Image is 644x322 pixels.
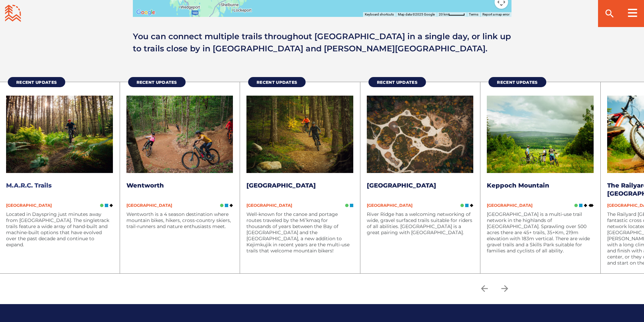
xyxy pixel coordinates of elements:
a: Report a map error [482,13,509,16]
img: Google [135,8,157,17]
img: Blue Square [465,204,469,207]
a: Wentworth [126,182,164,189]
img: Green Circle [345,204,349,207]
p: You can connect multiple trails throughout [GEOGRAPHIC_DATA] in a single day, or link up to trail... [133,30,511,55]
p: Wentworth is a 4 season destination where mountain bikes, hikers, cross-country skiers, trail-run... [126,211,233,229]
img: Black Diamond [230,204,233,207]
a: Terms (opens in new tab) [469,13,478,16]
ion-icon: search [604,8,615,19]
img: Double Black DIamond [589,204,594,207]
a: Recent Updates [128,77,186,87]
span: [GEOGRAPHIC_DATA] [487,203,532,208]
img: Green Circle [460,204,464,207]
p: [GEOGRAPHIC_DATA] is a multi-use trail network in the highlands of [GEOGRAPHIC_DATA]. Sprawling o... [487,211,594,254]
span: Recent Updates [257,80,297,85]
a: Open this area in Google Maps (opens a new window) [135,8,157,17]
span: Map data ©2025 Google [398,13,435,16]
img: Blue Square [105,204,108,207]
span: Recent Updates [137,80,177,85]
span: 20 km [439,13,448,16]
a: Recent Updates [488,77,546,87]
span: Recent Updates [16,80,57,85]
span: [GEOGRAPHIC_DATA] [367,203,412,208]
img: MTB Atlantic Wentworth Mountain Biking Trails [126,96,233,173]
a: Recent Updates [248,77,306,87]
img: Green Circle [100,204,103,207]
img: River Ridge Common Mountain Bike Trails in New Germany, NS [367,96,474,173]
img: Black Diamond [470,204,473,207]
img: Blue Square [225,204,228,207]
img: Green Circle [574,204,578,207]
a: Recent Updates [8,77,65,87]
span: Recent Updates [377,80,418,85]
a: Keppoch Mountain [487,182,549,189]
span: [GEOGRAPHIC_DATA] [246,203,292,208]
p: River Ridge has a welcoming networking of wide, gravel surfaced trails suitable for riders of all... [367,211,474,236]
img: MTB Atlantic MARC Dayspring Mountain Biking Trails [6,96,113,173]
a: Recent Updates [368,77,426,87]
span: [GEOGRAPHIC_DATA] [6,203,52,208]
a: [GEOGRAPHIC_DATA] [367,182,436,189]
p: Well-known for the canoe and portage routes traveled by the Mi’kmaq for thousands of years betwee... [246,211,353,254]
span: Recent Updates [497,80,538,85]
ion-icon: arrow back [479,283,490,294]
img: Blue Square [579,204,582,207]
img: Black Diamond [584,204,587,207]
button: Map Scale: 20 km per 45 pixels [437,12,467,17]
p: Located in Dayspring just minutes away from [GEOGRAPHIC_DATA]. The singletrack trails feature a w... [6,211,113,248]
ion-icon: arrow forward [500,283,510,294]
button: Keyboard shortcuts [365,12,394,17]
img: Black Diamond [110,204,113,207]
span: [GEOGRAPHIC_DATA] [126,203,172,208]
a: M.A.R.C. Trails [6,182,52,189]
img: Green Circle [220,204,223,207]
a: [GEOGRAPHIC_DATA] [246,182,316,189]
img: Blue Square [350,204,353,207]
